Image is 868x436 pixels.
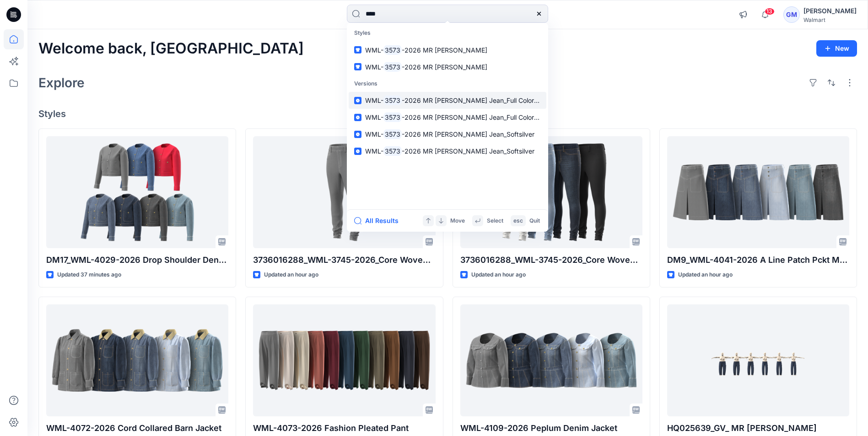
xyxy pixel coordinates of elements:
[349,143,546,160] a: WML-3573-2026 MR [PERSON_NAME] Jean_Softsilver
[383,95,402,106] mark: 3573
[402,147,534,155] span: -2026 MR [PERSON_NAME] Jean_Softsilver
[383,112,402,122] mark: 3573
[460,304,642,416] a: WML-4109-2026 Peplum Denim Jacket
[402,96,546,104] span: -2026 MR [PERSON_NAME] Jean_Full Colorway
[783,6,800,23] div: GM
[765,8,775,15] span: 13
[383,129,402,139] mark: 3573
[803,16,857,23] div: Walmart
[402,130,534,138] span: -2026 MR [PERSON_NAME] Jean_Softsilver
[349,75,546,92] p: Versions
[402,63,487,71] span: -2026 MR [PERSON_NAME]
[402,46,487,54] span: -2026 MR [PERSON_NAME]
[667,422,849,435] p: HQ025639_GV_ MR [PERSON_NAME]
[38,108,857,119] h4: Styles
[253,136,435,248] a: 3736016288_WML-3745-2026_Core Woven Skinny Jegging-Inseam 28.5
[667,136,849,248] a: DM9_WML-4041-2026 A Line Patch Pckt Midi Skirt
[803,5,857,16] div: [PERSON_NAME]
[678,270,733,280] p: Updated an hour ago
[667,304,849,416] a: HQ025639_GV_ MR Barrel Leg Jean
[487,216,503,226] p: Select
[38,75,85,90] h2: Explore
[349,42,546,58] a: WML-3573-2026 MR [PERSON_NAME]
[46,254,228,266] p: DM17_WML-4029-2026 Drop Shoulder Denim [DEMOGRAPHIC_DATA] Jacket
[349,25,546,42] p: Styles
[383,62,402,72] mark: 3573
[365,96,383,104] span: WML-
[354,215,404,226] button: All Results
[46,304,228,416] a: WML-4072-2026 Cord Collared Barn Jacket
[253,304,435,416] a: WML-4073-2026 Fashion Pleated Pant
[460,136,642,248] a: 3736016288_WML-3745-2026_Core Woven Skinny Jegging-Inseam 28.5
[46,422,228,435] p: WML-4072-2026 Cord Collared Barn Jacket
[513,216,523,226] p: esc
[57,270,121,280] p: Updated 37 minutes ago
[402,113,546,121] span: -2026 MR [PERSON_NAME] Jean_Full Colorway
[264,270,318,280] p: Updated an hour ago
[365,46,383,54] span: WML-
[667,254,849,266] p: DM9_WML-4041-2026 A Line Patch Pckt Midi Skirt
[816,40,857,57] button: New
[253,254,435,266] p: 3736016288_WML-3745-2026_Core Woven Skinny Jegging-Inseam 28.5
[349,58,546,75] a: WML-3573-2026 MR [PERSON_NAME]
[365,113,383,121] span: WML-
[365,130,383,138] span: WML-
[450,216,465,226] p: Move
[383,146,402,156] mark: 3573
[365,63,383,71] span: WML-
[46,136,228,248] a: DM17_WML-4029-2026 Drop Shoulder Denim Lady Jacket
[460,422,642,435] p: WML-4109-2026 Peplum Denim Jacket
[349,92,546,109] a: WML-3573-2026 MR [PERSON_NAME] Jean_Full Colorway
[383,45,402,55] mark: 3573
[529,216,540,226] p: Quit
[365,147,383,155] span: WML-
[253,422,435,435] p: WML-4073-2026 Fashion Pleated Pant
[349,126,546,143] a: WML-3573-2026 MR [PERSON_NAME] Jean_Softsilver
[349,109,546,126] a: WML-3573-2026 MR [PERSON_NAME] Jean_Full Colorway
[471,270,526,280] p: Updated an hour ago
[38,40,304,57] h2: Welcome back, [GEOGRAPHIC_DATA]
[460,254,642,266] p: 3736016288_WML-3745-2026_Core Woven Skinny Jegging-Inseam 28.5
